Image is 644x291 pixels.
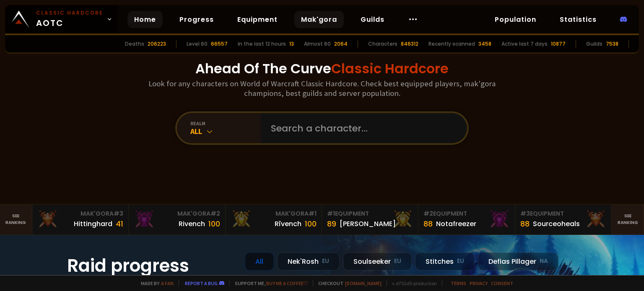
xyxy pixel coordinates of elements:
div: Defias Pillager [478,252,558,270]
div: Mak'Gora [37,209,123,218]
span: Classic Hardcore [331,59,449,78]
a: Consent [491,280,513,286]
div: Equipment [327,209,413,218]
h3: Look for any characters on World of Warcraft Classic Hardcore. Check best equipped players, mak'g... [145,79,499,98]
div: Equipment [423,209,509,218]
a: Statistics [553,11,603,28]
a: Privacy [470,280,488,286]
div: In the last 12 hours [238,40,286,48]
div: 7538 [606,40,618,48]
div: Equipment [520,209,606,218]
span: AOTC [36,9,103,29]
div: 2064 [334,40,348,48]
div: 100 [305,218,317,229]
span: Checkout [313,280,382,286]
div: 13 [289,40,294,48]
div: 89 [327,218,336,229]
a: #2Equipment88Notafreezer [418,204,515,234]
div: 88 [520,218,530,229]
small: EU [394,257,401,265]
div: 66557 [211,40,228,48]
div: 10877 [551,40,566,48]
a: Mak'Gora#2Rivench100 [129,204,225,234]
div: Sourceoheals [533,219,580,229]
span: # 1 [309,209,317,218]
div: 3458 [478,40,491,48]
a: Mak'Gora#3Hittinghard41 [32,204,129,234]
span: # 3 [520,209,530,218]
h1: Raid progress [67,252,235,279]
div: Almost 60 [304,40,331,48]
div: All [190,126,261,136]
a: Terms [451,280,466,286]
div: [PERSON_NAME] [340,219,396,229]
small: EU [457,257,464,265]
div: Soulseeker [343,252,412,270]
h1: Ahead Of The Curve [195,59,449,79]
a: [DOMAIN_NAME] [345,280,382,286]
a: a fan [161,280,174,286]
div: 88 [423,218,433,229]
a: Guilds [354,11,391,28]
span: # 3 [114,209,123,218]
div: Rivench [179,219,205,229]
div: Active last 7 days [501,40,548,48]
span: Support me, [229,280,308,286]
div: Rîvench [275,219,301,229]
a: Report a bug [185,280,218,286]
a: Population [488,11,543,28]
span: # 2 [423,209,433,218]
small: EU [322,257,329,265]
div: Hittinghard [74,219,112,229]
a: #3Equipment88Sourceoheals [515,204,612,234]
a: Mak'gora [294,11,344,28]
div: Stitches [415,252,475,270]
div: 41 [116,218,123,229]
span: Made by [136,280,174,286]
div: Guilds [586,40,602,48]
div: 100 [208,218,220,229]
a: Home [127,11,163,28]
span: # 1 [327,209,335,218]
div: realm [190,120,261,126]
span: v. d752d5 - production [387,280,437,286]
div: Mak'Gora [134,209,220,218]
div: Deaths [125,40,144,48]
div: Characters [368,40,397,48]
a: Buy me a coffee [266,280,308,286]
div: Level 60 [187,40,208,48]
small: NA [540,257,548,265]
a: Seeranking [612,204,644,234]
div: Nek'Rosh [277,252,340,270]
div: 846312 [401,40,418,48]
div: Recently scanned [428,40,475,48]
a: #1Equipment89[PERSON_NAME] [322,204,418,234]
input: Search a character... [266,113,457,143]
a: Classic HardcoreAOTC [5,5,117,33]
small: Classic Hardcore [36,9,103,17]
div: Mak'Gora [231,209,317,218]
span: # 2 [210,209,220,218]
a: Progress [173,11,221,28]
div: Notafreezer [436,219,476,229]
a: Equipment [231,11,284,28]
a: Mak'Gora#1Rîvench100 [226,204,322,234]
div: 206223 [148,40,166,48]
div: All [245,252,274,270]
